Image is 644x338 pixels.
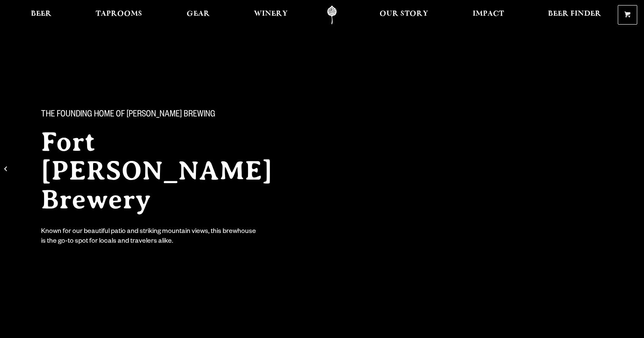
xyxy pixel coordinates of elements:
[41,127,305,214] h2: Fort [PERSON_NAME] Brewery
[90,6,148,25] a: Taprooms
[181,6,215,25] a: Gear
[96,11,142,17] span: Taprooms
[380,11,428,17] span: Our Story
[467,6,509,25] a: Impact
[41,110,215,121] span: The Founding Home of [PERSON_NAME] Brewing
[25,6,57,25] a: Beer
[316,6,348,25] a: Odell Home
[248,6,293,25] a: Winery
[41,227,258,247] div: Known for our beautiful patio and striking mountain views, this brewhouse is the go-to spot for l...
[374,6,434,25] a: Our Story
[187,11,210,17] span: Gear
[548,11,601,17] span: Beer Finder
[473,11,504,17] span: Impact
[254,11,288,17] span: Winery
[542,6,607,25] a: Beer Finder
[31,11,52,17] span: Beer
